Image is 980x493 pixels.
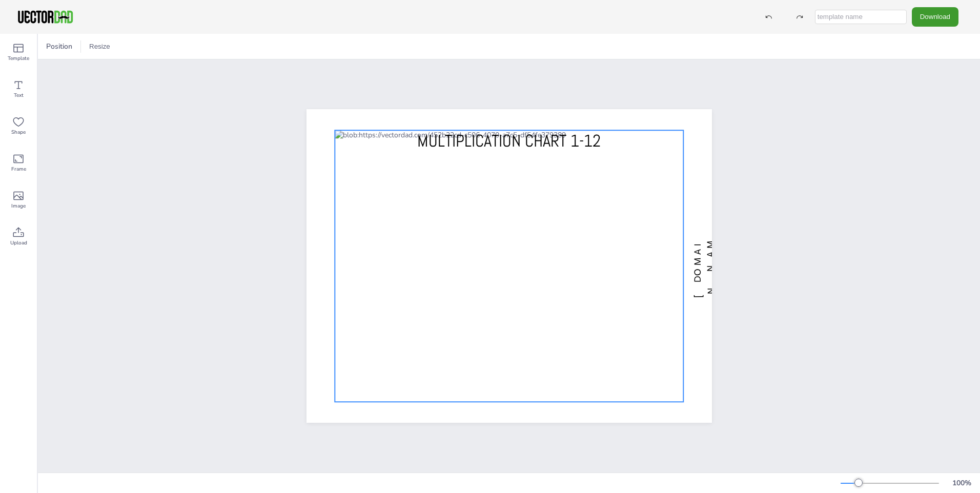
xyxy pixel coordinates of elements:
span: Upload [10,239,27,247]
input: template name [815,10,907,24]
button: Download [912,7,958,26]
img: VectorDad-1.png [16,9,74,25]
span: Frame [11,165,26,173]
div: 100 % [949,478,974,488]
span: Position [44,42,74,51]
button: Resize [85,38,114,55]
span: MULTIPLICATION CHART 1-12 [417,130,601,152]
span: Template [8,54,29,63]
span: [DOMAIN_NAME] [691,234,729,298]
span: Shape [11,128,26,136]
span: Image [11,202,26,210]
span: Text [14,91,24,99]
